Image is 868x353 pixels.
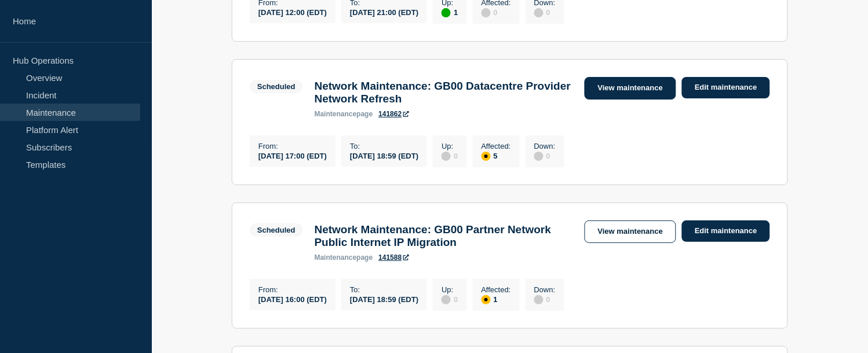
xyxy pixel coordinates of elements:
div: 1 [482,294,511,304]
div: Scheduled [257,226,296,234]
div: affected [482,152,491,161]
div: [DATE] 12:00 (EDT) [258,7,327,17]
a: View maintenance [585,220,676,243]
h3: Network Maintenance: GB00 Partner Network Public Internet IP Migration [315,223,573,249]
div: up [442,8,451,17]
a: View maintenance [585,77,676,100]
div: Scheduled [257,82,296,91]
div: disabled [534,152,544,161]
div: 5 [482,150,511,161]
div: 0 [534,150,556,161]
p: page [315,253,373,262]
p: To : [350,285,418,294]
p: Down : [534,285,556,294]
div: affected [482,295,491,304]
div: disabled [442,295,451,304]
p: Down : [534,142,556,150]
div: disabled [534,295,544,304]
span: maintenance [315,253,357,262]
div: disabled [442,152,451,161]
div: 0 [442,150,458,161]
p: Up : [442,142,458,150]
div: [DATE] 18:59 (EDT) [350,294,418,304]
div: [DATE] 16:00 (EDT) [258,294,327,304]
p: From : [258,142,327,150]
div: disabled [482,8,491,17]
p: Up : [442,285,458,294]
a: 141588 [378,253,409,262]
p: page [315,110,373,118]
div: 0 [534,7,556,17]
p: Affected : [482,142,511,150]
div: [DATE] 17:00 (EDT) [258,150,327,160]
div: 1 [442,7,458,17]
div: disabled [534,8,544,17]
p: From : [258,285,327,294]
h3: Network Maintenance: GB00 Datacentre Provider Network Refresh [315,80,573,105]
div: 0 [442,294,458,304]
div: [DATE] 18:59 (EDT) [350,150,418,160]
a: 141862 [378,110,409,118]
a: Edit maintenance [682,77,770,98]
span: maintenance [315,110,357,118]
p: To : [350,142,418,150]
div: 0 [534,294,556,304]
p: Affected : [482,285,511,294]
a: Edit maintenance [682,220,770,242]
div: 0 [482,7,511,17]
div: [DATE] 21:00 (EDT) [350,7,418,17]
